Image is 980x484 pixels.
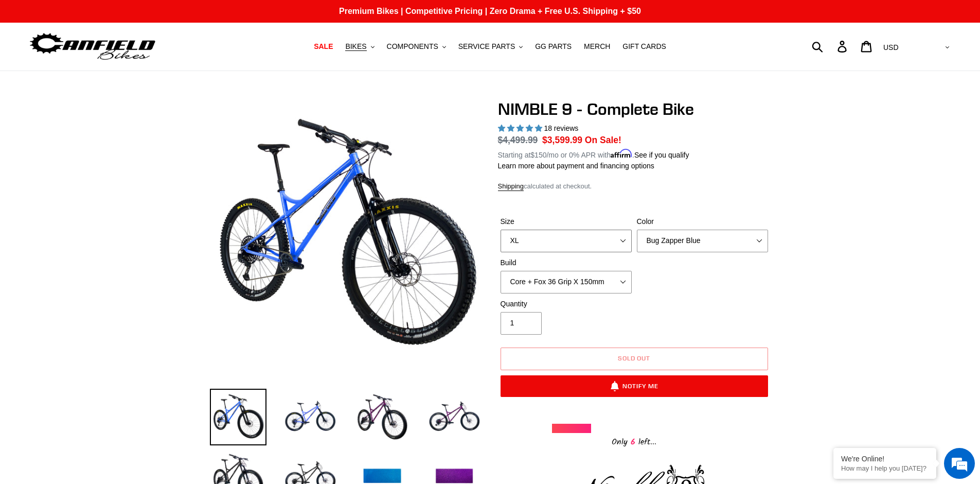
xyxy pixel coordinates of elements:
[501,216,632,227] label: Size
[530,151,546,159] span: $150
[552,433,717,449] div: Only left...
[309,40,338,54] a: SALE
[501,257,632,268] label: Build
[530,40,577,54] a: GG PARTS
[617,40,671,54] a: GIFT CARDS
[498,99,771,119] h1: NIMBLE 9 - Complete Bike
[453,40,528,54] button: SERVICE PARTS
[585,133,621,147] span: On Sale!
[622,42,666,51] span: GIFT CARDS
[282,389,338,445] img: Load image into Gallery viewer, NIMBLE 9 - Complete Bike
[498,124,544,132] span: 4.89 stars
[340,40,379,54] button: BIKES
[634,151,689,159] a: See if you qualify - Learn more about Affirm Financing (opens in modal)
[345,42,366,51] span: BIKES
[498,182,524,191] a: Shipping
[544,124,578,132] span: 18 reviews
[817,35,844,58] input: Search
[458,42,515,51] span: SERVICE PARTS
[426,389,483,445] img: Load image into Gallery viewer, NIMBLE 9 - Complete Bike
[628,436,638,448] span: 6
[501,348,768,370] button: Sold out
[841,455,929,463] div: We're Online!
[314,42,333,51] span: SALE
[584,42,610,51] span: MERCH
[618,354,651,362] span: Sold out
[354,389,411,445] img: Load image into Gallery viewer, NIMBLE 9 - Complete Bike
[535,42,572,51] span: GG PARTS
[579,40,615,54] a: MERCH
[611,149,632,158] span: Affirm
[382,40,451,54] button: COMPONENTS
[498,147,689,161] p: Starting at /mo or 0% APR with .
[542,135,582,145] span: $3,599.99
[841,464,929,472] p: How may I help you today?
[501,375,768,397] button: Notify Me
[498,162,654,170] a: Learn more about payment and financing options
[28,30,157,63] img: Canfield Bikes
[387,42,438,51] span: COMPONENTS
[210,389,266,445] img: Load image into Gallery viewer, NIMBLE 9 - Complete Bike
[498,181,771,192] div: calculated at checkout.
[498,135,538,145] s: $4,499.99
[637,216,768,227] label: Color
[501,299,632,309] label: Quantity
